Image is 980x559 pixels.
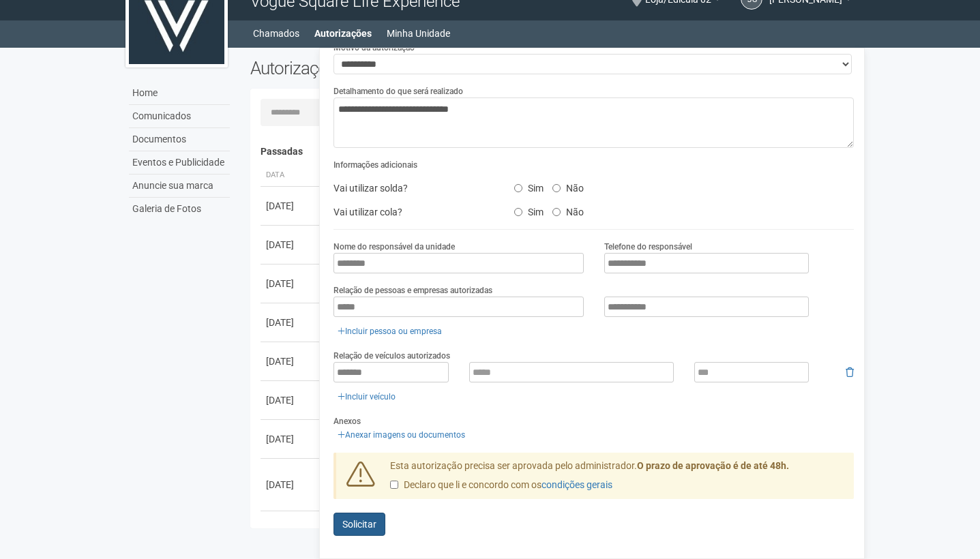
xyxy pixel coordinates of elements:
[552,184,561,192] input: Não
[514,184,522,192] input: Sim
[380,459,855,499] div: Esta autorização precisa ser aprovada pelo administrador.
[266,316,316,329] div: [DATE]
[323,178,503,198] div: Vai utilizar solda?
[129,82,230,105] a: Home
[253,24,299,43] a: Chamados
[514,202,544,218] label: Sim
[333,284,492,297] label: Relação de pessoas e empresas autorizadas
[333,241,455,253] label: Nome do responsável da unidade
[541,479,612,490] a: condições gerais
[387,24,450,43] a: Minha Unidade
[266,238,316,252] div: [DATE]
[514,178,544,194] label: Sim
[552,208,561,216] input: Não
[266,393,316,407] div: [DATE]
[333,415,361,427] label: Anexos
[390,479,612,492] label: Declaro que li e concordo com os
[323,202,503,222] div: Vai utilizar cola?
[846,367,854,377] i: Remover
[333,350,450,362] label: Relação de veículos autorizados
[333,324,446,339] a: Incluir pessoa ou empresa
[333,85,463,97] label: Detalhamento do que será realizado
[333,427,469,442] a: Anexar imagens ou documentos
[552,178,584,194] label: Não
[129,151,230,175] a: Eventos e Publicidade
[266,478,316,492] div: [DATE]
[129,105,230,128] a: Comunicados
[514,208,522,216] input: Sim
[261,147,845,157] h4: Passadas
[314,24,372,43] a: Autorizações
[552,202,584,218] label: Não
[333,389,400,404] a: Incluir veículo
[333,159,417,171] label: Informações adicionais
[342,519,376,530] span: Solicitar
[266,432,316,446] div: [DATE]
[129,175,230,198] a: Anuncie sua marca
[261,164,322,187] th: Data
[390,481,398,489] input: Declaro que li e concordo com oscondições gerais
[266,354,316,368] div: [DATE]
[250,58,542,78] h2: Autorizações
[129,128,230,151] a: Documentos
[266,277,316,290] div: [DATE]
[266,199,316,213] div: [DATE]
[333,513,385,536] button: Solicitar
[604,241,692,253] label: Telefone do responsável
[129,198,230,220] a: Galeria de Fotos
[637,460,789,471] strong: O prazo de aprovação é de até 48h.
